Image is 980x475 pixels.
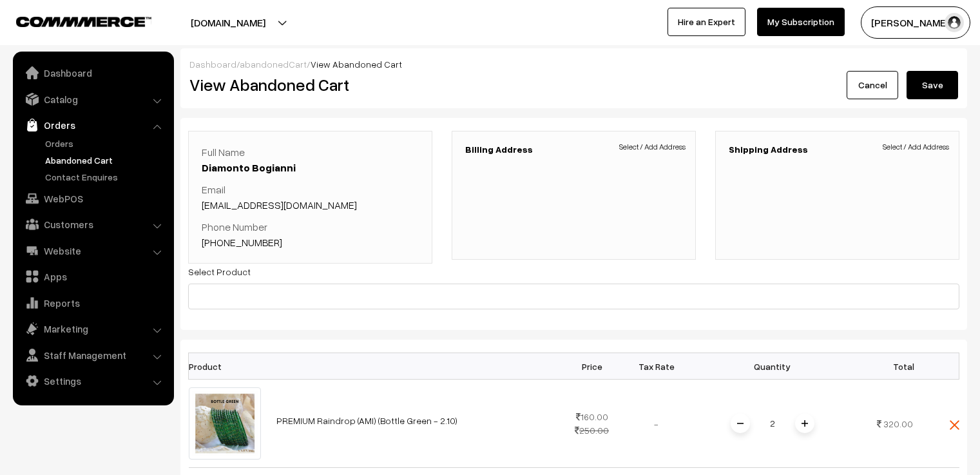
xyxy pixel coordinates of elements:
[883,141,949,153] span: Select / Add Address
[945,13,964,32] img: user
[560,353,624,380] th: Price
[16,113,169,137] a: Orders
[202,236,282,249] a: [PHONE_NUMBER]
[619,141,686,153] span: Select / Add Address
[202,144,419,175] p: Full Name
[202,219,419,250] p: Phone Number
[276,415,457,426] a: PREMIUM Raindrop (AMI) (Bottle Green - 2.10)
[16,13,129,28] a: COMMMERCE
[188,265,251,278] label: Select Product
[560,380,624,468] td: 160.00
[16,61,169,84] a: Dashboard
[146,6,311,39] button: [DOMAIN_NAME]
[189,59,236,70] a: Dashboard
[729,144,946,155] h3: Shipping Address
[202,199,357,211] a: [EMAIL_ADDRESS][DOMAIN_NAME]
[16,291,169,315] a: Reports
[189,75,564,95] h2: View Abandoned Cart
[16,265,169,288] a: Apps
[856,353,921,380] th: Total
[802,420,808,427] img: plusI
[16,239,169,262] a: Website
[189,353,269,380] th: Product
[16,88,169,111] a: Catalog
[757,8,845,36] a: My Subscription
[16,344,169,367] a: Staff Management
[465,144,682,155] h3: Billing Address
[950,420,959,430] img: close
[202,161,296,174] a: Diamonto Bogianni
[16,17,151,26] img: COMMMERCE
[689,353,856,380] th: Quantity
[42,153,169,167] a: Abandoned Cart
[737,420,744,427] img: minus
[189,387,261,460] img: bottle green.jpg
[202,182,419,213] p: Email
[189,57,958,71] div: / /
[907,71,958,99] button: Save
[16,187,169,210] a: WebPOS
[16,213,169,236] a: Customers
[42,170,169,184] a: Contact Enquires
[16,317,169,340] a: Marketing
[624,353,689,380] th: Tax Rate
[42,137,169,150] a: Orders
[311,59,402,70] span: View Abandoned Cart
[847,71,898,99] a: Cancel
[240,59,307,70] a: abandonedCart
[654,418,658,429] span: -
[668,8,745,36] a: Hire an Expert
[883,418,913,429] span: 320.00
[16,369,169,393] a: Settings
[575,425,609,436] strike: 250.00
[861,6,970,39] button: [PERSON_NAME] C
